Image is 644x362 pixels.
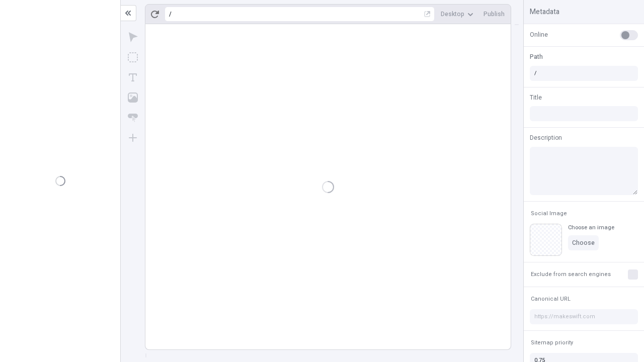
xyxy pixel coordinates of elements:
[531,210,567,217] span: Social Image
[124,48,142,66] button: Box
[529,208,569,220] button: Social Image
[529,268,613,281] button: Exclude from search engines
[568,235,599,250] button: Choose
[529,337,575,349] button: Sitemap priority
[530,133,562,142] span: Description
[441,10,464,18] span: Desktop
[568,224,614,231] div: Choose an image
[169,10,172,18] div: /
[531,339,573,346] span: Sitemap priority
[530,52,543,61] span: Path
[572,239,595,247] span: Choose
[437,7,477,22] button: Desktop
[530,309,638,324] input: https://makeswift.com
[124,88,142,107] button: Image
[484,10,505,18] span: Publish
[479,7,509,22] button: Publish
[531,295,571,303] span: Canonical URL
[124,109,142,127] button: Button
[529,293,573,305] button: Canonical URL
[531,270,611,278] span: Exclude from search engines
[530,30,548,39] span: Online
[124,68,142,86] button: Text
[530,93,542,102] span: Title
